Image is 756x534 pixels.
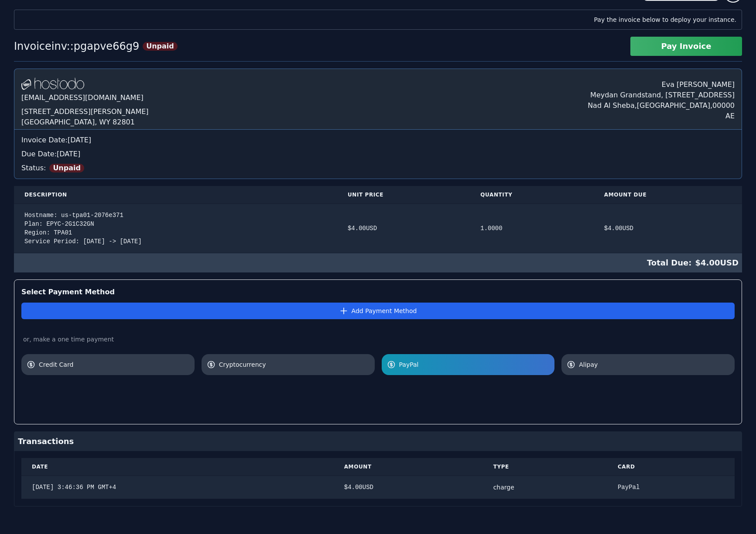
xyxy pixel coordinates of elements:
[604,224,732,233] div: $ 4.00 USD
[14,253,742,272] div: $ 4.00 USD
[21,159,735,173] div: Status:
[143,42,178,51] span: Unpaid
[14,432,742,451] div: Transactions
[21,107,149,117] div: [STREET_ADDRESS][PERSON_NAME]
[483,458,607,476] th: Type
[21,287,735,297] div: Select Payment Method
[21,135,735,145] div: Invoice Date: [DATE]
[21,335,735,344] div: or, make a one time payment
[344,483,472,492] div: $ 4.00 USD
[348,224,459,233] div: $ 4.00 USD
[49,164,84,172] span: Unpaid
[14,186,337,204] th: Description
[21,149,735,159] div: Due Date: [DATE]
[588,100,735,111] div: Nad Al Sheba , [GEOGRAPHIC_DATA] , 00000
[607,458,735,476] th: Card
[337,186,470,204] th: Unit Price
[470,186,594,204] th: Quantity
[623,384,735,407] iframe: PayPal
[334,458,483,476] th: Amount
[219,360,369,369] span: Cryptocurrency
[618,483,724,492] div: PayPal
[21,303,735,319] button: Add Payment Method
[14,39,139,53] div: Invoice inv::pgapve66g9
[480,224,583,233] div: 1.0000
[493,483,597,492] div: charge
[647,257,695,269] span: Total Due:
[594,186,742,204] th: Amount Due
[21,91,149,107] div: [EMAIL_ADDRESS][DOMAIN_NAME]
[594,15,736,24] div: Pay the invoice below to deploy your instance.
[21,117,149,127] div: [GEOGRAPHIC_DATA], WY 82801
[579,360,729,369] span: Alipay
[630,37,742,56] button: Pay Invoice
[24,211,327,246] div: Hostname: us-tpa01-2076e371 Plan: EPYC-2G1C32GN Region: TPA01 Service Period: [DATE] -> [DATE]
[588,90,735,100] div: Meydan Grandstand, [STREET_ADDRESS]
[399,360,550,369] span: PayPal
[588,76,735,90] div: Eva [PERSON_NAME]
[32,483,323,492] div: [DATE] 3:46:36 PM GMT+4
[21,78,84,91] img: Logo
[21,458,334,476] th: Date
[588,111,735,121] div: AE
[39,360,189,369] span: Credit Card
